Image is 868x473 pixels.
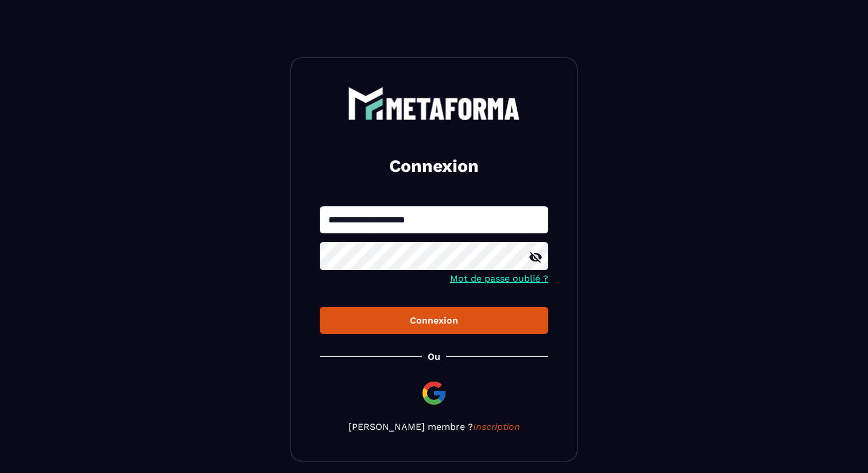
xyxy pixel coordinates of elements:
a: Mot de passe oublié ? [450,273,548,284]
img: logo [348,87,520,120]
h2: Connexion [334,155,534,178]
div: Connexion [329,315,539,326]
button: Connexion [320,307,548,334]
p: Ou [428,351,440,362]
a: Inscription [473,421,520,432]
a: logo [320,87,548,120]
img: google [420,379,448,407]
p: [PERSON_NAME] membre ? [320,421,548,432]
